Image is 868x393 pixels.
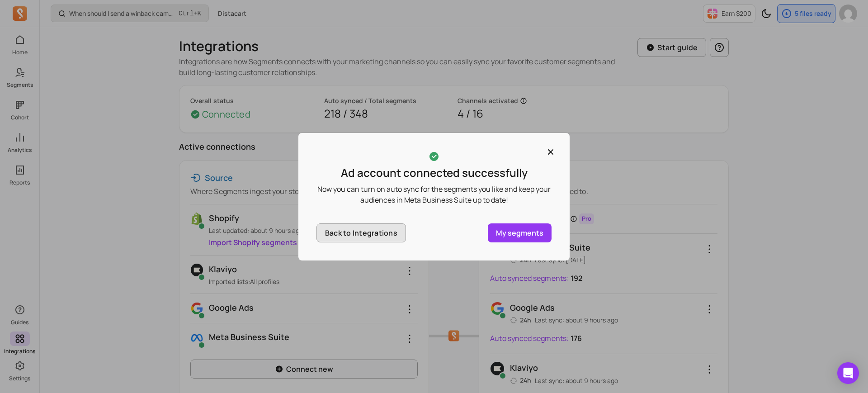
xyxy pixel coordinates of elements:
div: Open Intercom Messenger [837,362,859,384]
p: Now you can turn on auto sync for the segments you like and keep your audiences in Meta Business ... [316,184,552,205]
button: Back to Integrations [316,223,406,242]
p: My segments [496,227,543,238]
a: My segments [488,223,552,242]
p: Ad account connected successfully [341,166,528,180]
